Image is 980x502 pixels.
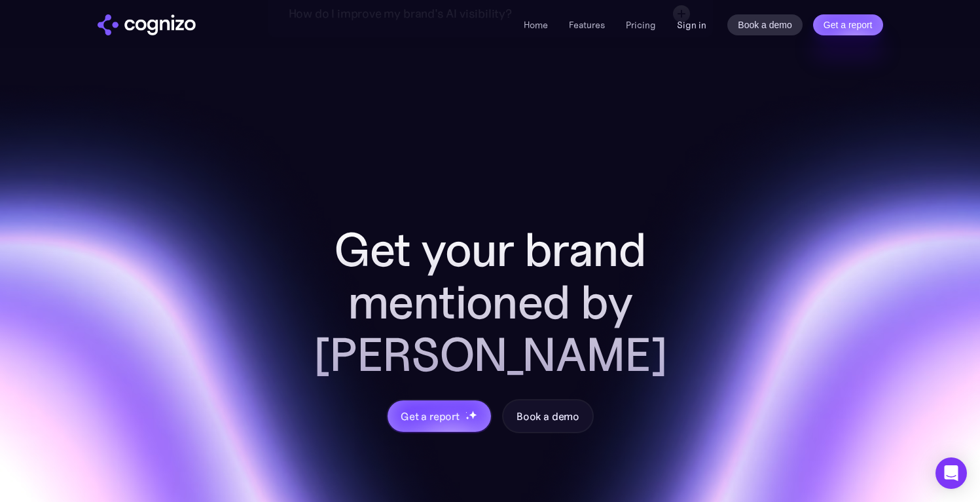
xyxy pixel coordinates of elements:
a: home [98,14,196,35]
img: cognizo logo [98,14,196,35]
img: star [465,412,467,414]
div: Book a demo [517,408,579,424]
a: Home [524,19,548,31]
a: Book a demo [727,14,803,35]
a: Pricing [626,19,656,31]
h2: Get your brand mentioned by [PERSON_NAME] [281,223,700,381]
div: Open Intercom Messenger [935,457,967,489]
img: star [469,410,477,419]
a: Get a report [813,14,883,35]
a: Sign in [677,17,706,33]
a: Get a reportstarstarstar [386,399,492,433]
a: Book a demo [502,399,594,433]
img: star [465,416,470,421]
div: Get a report [401,408,460,424]
a: Features [569,19,605,31]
